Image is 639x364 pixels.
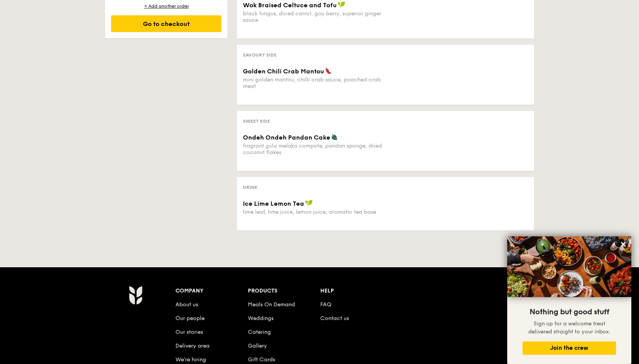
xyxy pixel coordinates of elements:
[243,119,270,124] span: Sweet Side
[111,3,221,9] div: + Add another order
[248,286,320,296] div: Products
[248,343,267,349] a: Gallery
[523,341,616,355] button: Join the crew
[175,343,210,349] a: Delivery area
[617,238,629,250] button: Close
[338,1,345,8] img: icon-vegan.f8ff3823.svg
[175,356,206,363] a: We’re hiring
[529,307,609,317] span: Nothing but good stuff
[243,209,382,215] div: lime leaf, lime juice, lemon juice, aromatic tea base
[243,134,330,141] span: Ondeh Ondeh Pandan Cake
[243,68,324,75] span: Golden Chili Crab Mantou
[248,356,275,363] a: Gift Cards
[243,200,304,207] span: Ice Lime Lemon Tea
[243,52,277,58] span: Savoury Side
[243,10,382,23] div: black fungus, diced carrot, goji berry, superior ginger sauce
[248,329,271,335] a: Catering
[248,301,295,308] a: Meals On Demand
[325,67,332,74] img: icon-spicy.37a8142b.svg
[331,133,338,140] img: icon-vegetarian.fe4039eb.svg
[243,76,382,89] div: mini golden mantou, chilli crab sauce, poached crab meat
[175,329,203,335] a: Our stories
[507,236,631,297] img: DSC07876-Edit02-Large.jpeg
[243,2,337,9] span: Wok Braised Celtuce and Tofu
[528,320,610,335] span: Sign up for a welcome treat delivered straight to your inbox.
[129,286,142,305] img: AYc88T3wAAAABJRU5ErkJggg==
[175,286,248,296] div: Company
[305,200,313,206] img: icon-vegan.f8ff3823.svg
[111,15,221,32] div: Go to checkout
[243,143,382,156] div: fragrant gula melaka compote, pandan sponge, dried coconut flakes
[243,185,257,190] span: Drink
[320,301,331,308] a: FAQ
[248,315,274,322] a: Weddings
[320,286,393,296] div: Help
[320,315,349,322] a: Contact us
[175,301,198,308] a: About us
[175,315,205,322] a: Our people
